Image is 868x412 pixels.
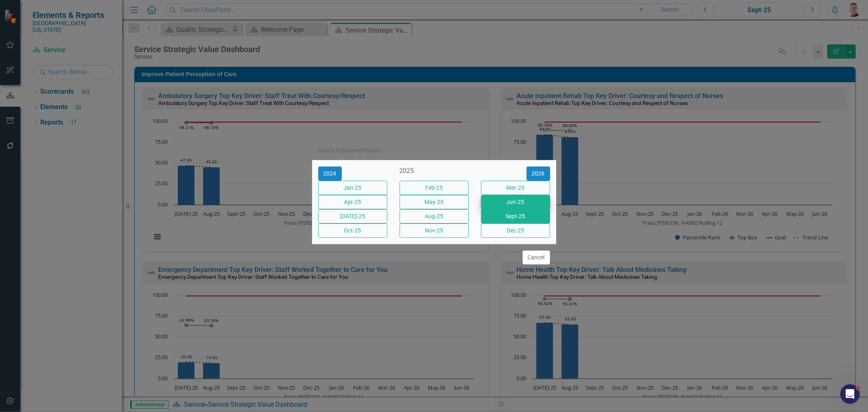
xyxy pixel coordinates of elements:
[527,167,550,181] button: 2026
[318,224,387,238] button: Oct-25
[840,384,860,404] iframe: Intercom live chat
[481,181,550,195] button: Mar-25
[481,195,550,209] button: Jun-25
[318,209,387,224] button: [DATE]-25
[400,209,469,224] button: Aug-25
[318,167,342,181] button: 2024
[400,195,469,209] button: May-25
[400,224,469,238] button: Nov-25
[318,181,387,195] button: Jan-25
[400,181,469,195] button: Feb-25
[318,195,387,209] button: Apr-25
[481,224,550,238] button: Dec-25
[481,209,550,224] button: Sept-25
[523,250,550,265] button: Cancel
[400,167,469,176] div: 2025
[318,147,380,153] div: Select Reporting Period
